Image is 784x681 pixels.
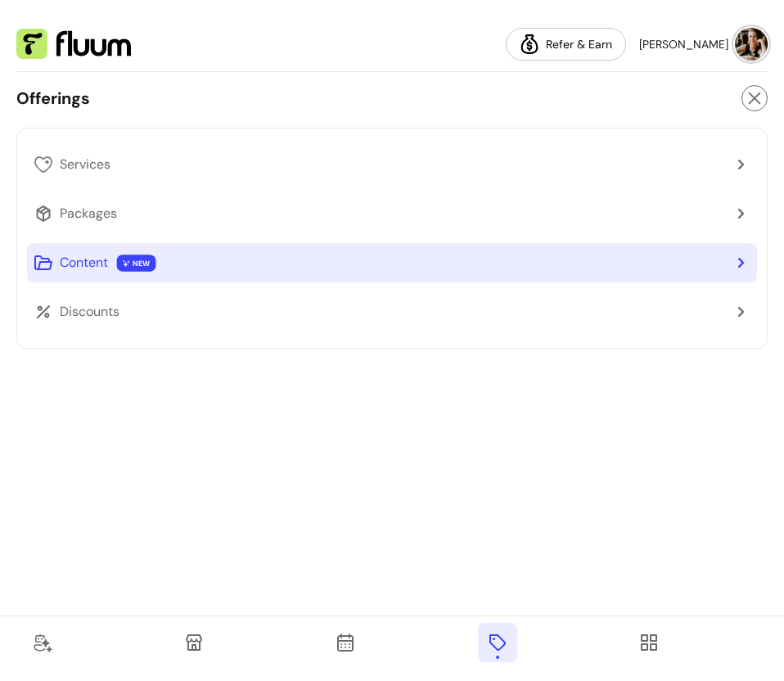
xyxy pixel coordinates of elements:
span: Discounts [60,302,119,322]
a: Refer & Earn [506,28,626,61]
span: Content [60,253,108,273]
span: Services [60,155,110,174]
span: NEW [117,255,156,272]
img: Fluum Logo [16,29,131,60]
a: Content NEW [27,243,757,282]
a: Packages [27,194,757,233]
img: avatar [735,28,768,61]
button: avatar[PERSON_NAME] [639,28,768,61]
span: [PERSON_NAME] [639,36,728,52]
a: Services [27,145,757,184]
span: Packages [60,204,117,223]
p: Offerings [16,87,90,110]
a: Discounts [27,292,757,331]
